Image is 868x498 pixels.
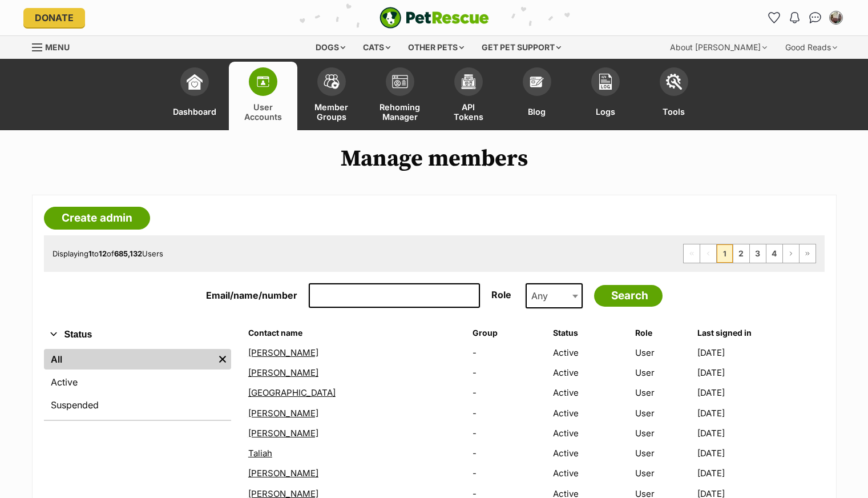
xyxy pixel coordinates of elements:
[548,424,629,443] td: Active
[548,363,629,382] td: Active
[434,62,503,130] a: API Tokens
[380,7,489,29] a: PetRescue
[528,102,546,122] span: Blog
[324,74,340,89] img: team-members-icon-5396bd8760b3fe7c0b43da4ab00e1e3bb1a5d9ba89233759b79545d2d3fc5d0d.svg
[631,324,697,342] th: Role
[733,244,749,263] a: Page 2
[44,347,231,420] div: Status
[491,289,511,300] label: Role
[400,36,472,59] div: Other pets
[548,444,629,463] td: Active
[697,404,823,423] td: [DATE]
[468,363,547,382] td: -
[662,36,775,59] div: About [PERSON_NAME]
[53,249,163,258] span: Displaying to of Users
[786,9,804,27] button: Notifications
[806,9,825,27] a: Conversations
[663,102,685,122] span: Tools
[45,42,70,52] span: Menu
[697,424,823,443] td: [DATE]
[23,8,85,27] a: Donate
[697,444,823,463] td: [DATE]
[248,347,318,358] a: [PERSON_NAME]
[468,324,547,342] th: Group
[750,244,766,263] a: Page 3
[468,444,547,463] td: -
[697,343,823,362] td: [DATE]
[229,62,297,130] a: User Accounts
[449,102,488,122] span: API Tokens
[697,363,823,382] td: [DATE]
[187,74,203,90] img: dashboard-icon-eb2f2d2d3e046f16d808141f083e7271f6b2e854fb5c12c21221c1fb7104beca.svg
[244,324,467,342] th: Contact name
[777,36,845,59] div: Good Reads
[468,464,547,483] td: -
[214,349,231,370] a: Remove filter
[790,12,799,23] img: notifications-46538b983faf8c2785f20acdc204bb7945ddae34d4c08c2a6579f10ce5e182be.svg
[548,324,629,342] th: Status
[800,244,815,263] a: Last page
[631,444,697,463] td: User
[355,36,398,59] div: Cats
[548,404,629,423] td: Active
[571,62,640,130] a: Logs
[830,12,842,23] img: Susan Irwin profile pic
[380,102,420,122] span: Rehoming Manager
[631,404,697,423] td: User
[683,244,816,263] nav: Pagination
[529,74,545,90] img: blogs-icon-e71fceff818bbaa76155c998696f2ea9b8fc06abc828b24f45ee82a475c2fd99.svg
[32,36,78,57] a: Menu
[697,464,823,483] td: [DATE]
[392,75,408,89] img: group-profile-icon-3fa3cf56718a62981997c0bc7e787c4b2cf8bcc04b72c1350f741eb67cf2f40e.svg
[366,62,434,130] a: Rehoming Manager
[44,207,150,230] a: Create admin
[99,249,107,258] strong: 12
[468,383,547,402] td: -
[765,9,845,27] ul: Account quick links
[548,383,629,402] td: Active
[308,36,353,59] div: Dogs
[248,468,318,479] a: [PERSON_NAME]
[461,74,477,90] img: api-icon-849e3a9e6f871e3acf1f60245d25b4cd0aad652aa5f5372336901a6a67317bd8.svg
[248,448,272,459] a: Taliah
[255,74,271,90] img: members-icon-d6bcda0bfb97e5ba05b48644448dc2971f67d37433e5abca221da40c41542bd5.svg
[503,62,571,130] a: Blog
[631,343,697,362] td: User
[684,244,700,263] span: First page
[243,102,283,122] span: User Accounts
[297,62,366,130] a: Member Groups
[597,74,613,90] img: logs-icon-5bf4c29380941ae54b88474b1138927238aebebbc450bc62c8517511492d5a22.svg
[248,428,318,439] a: [PERSON_NAME]
[248,408,318,419] a: [PERSON_NAME]
[631,363,697,382] td: User
[548,464,629,483] td: Active
[631,424,697,443] td: User
[44,372,231,392] a: Active
[526,283,583,308] span: Any
[700,244,716,263] span: Previous page
[827,9,845,27] button: My account
[44,327,231,342] button: Status
[468,424,547,443] td: -
[631,464,697,483] td: User
[717,244,733,263] span: Page 1
[766,244,782,263] a: Page 4
[380,7,489,29] img: logo-e224e6f780fb5917bec1dbf3a21bbac754714ae5b6737aabdf751b685950b380.svg
[88,249,92,258] strong: 1
[468,404,547,423] td: -
[206,290,297,301] label: Email/name/number
[312,102,352,122] span: Member Groups
[631,383,697,402] td: User
[594,285,663,307] input: Search
[783,244,799,263] a: Next page
[527,288,559,304] span: Any
[248,367,318,378] a: [PERSON_NAME]
[809,12,821,23] img: chat-41dd97257d64d25036548639549fe6c8038ab92f7586957e7f3b1b290dea8141.svg
[160,62,229,130] a: Dashboard
[248,387,336,398] a: [GEOGRAPHIC_DATA]
[548,343,629,362] td: Active
[640,62,708,130] a: Tools
[697,324,823,342] th: Last signed in
[765,9,784,27] a: Favourites
[596,102,615,122] span: Logs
